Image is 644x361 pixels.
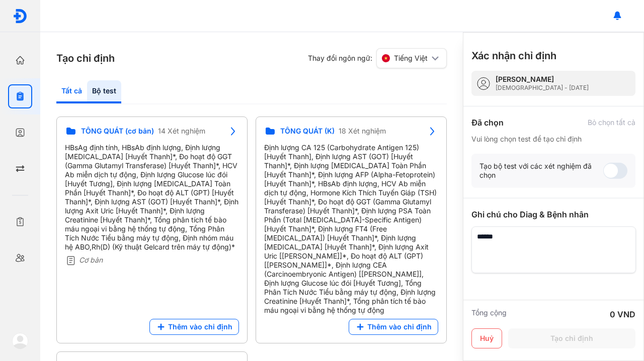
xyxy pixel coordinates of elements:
div: Tạo bộ test với các xét nghiệm đã chọn [479,162,603,180]
div: Tất cả [56,80,87,103]
span: TỔNG QUÁT (cơ bản) [81,127,154,136]
div: Vui lòng chọn test để tạo chỉ định [471,135,635,144]
button: Thêm vào chỉ định [349,319,438,335]
span: Tiếng Việt [394,54,428,63]
h3: Tạo chỉ định [56,51,115,65]
div: Ghi chú cho Diag & Bệnh nhân [471,208,635,220]
div: Định lượng CA 125 (Carbohydrate Antigen 125) [Huyết Thanh], Định lượng AST (GOT) [Huyết Thanh]*, ... [264,143,438,315]
div: [PERSON_NAME] [496,75,589,84]
span: 14 Xét nghiệm [158,127,205,136]
button: Thêm vào chỉ định [149,319,239,335]
span: TỔNG QUÁT (K) [280,127,335,136]
div: Cơ bản [65,256,239,268]
div: 0 VND [610,308,635,320]
img: logo [13,9,28,24]
button: Huỷ [471,328,502,348]
div: Bộ test [87,80,121,103]
span: 18 Xét nghiệm [339,127,386,136]
button: Tạo chỉ định [508,328,635,348]
span: Thêm vào chỉ định [168,322,232,331]
div: HBsAg định tính, HBsAb định lượng, Định lượng [MEDICAL_DATA] [Huyết Thanh]*, Đo hoạt độ GGT (Gamm... [65,143,239,252]
span: Thêm vào chỉ định [367,322,432,331]
div: Bỏ chọn tất cả [588,118,635,127]
div: Thay đổi ngôn ngữ: [308,48,447,68]
div: [DEMOGRAPHIC_DATA] - [DATE] [496,84,589,92]
div: Đã chọn [471,116,504,129]
div: Tổng cộng [471,308,507,320]
img: logo [12,333,28,349]
h3: Xác nhận chỉ định [471,49,556,63]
